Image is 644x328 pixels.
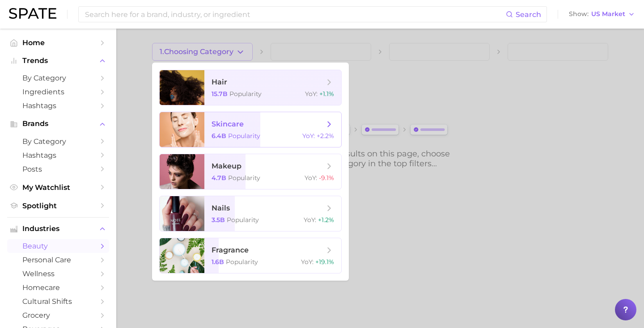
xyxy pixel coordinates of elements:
[229,90,262,98] span: Popularity
[22,269,94,278] span: wellness
[22,165,94,173] span: Posts
[22,74,94,82] span: by Category
[212,216,225,224] span: 3.5b
[22,88,94,96] span: Ingredients
[304,216,316,224] span: YoY :
[7,99,109,113] a: Hashtags
[226,258,258,266] span: Popularity
[319,174,334,182] span: -9.1%
[22,297,94,306] span: cultural shifts
[7,294,109,308] a: cultural shifts
[7,199,109,213] a: Spotlight
[569,12,589,17] span: Show
[84,7,506,22] input: Search here for a brand, industry, or ingredient
[7,54,109,67] button: Trends
[7,253,109,267] a: personal care
[7,117,109,130] button: Brands
[22,38,94,47] span: Home
[212,246,249,254] span: fragrance
[302,132,315,140] span: YoY :
[212,120,244,128] span: skincare
[228,174,260,182] span: Popularity
[7,85,109,99] a: Ingredients
[22,225,94,233] span: Industries
[7,71,109,85] a: by Category
[305,90,318,98] span: YoY :
[22,120,94,128] span: Brands
[7,181,109,194] a: My Watchlist
[516,10,541,19] span: Search
[591,12,625,17] span: US Market
[318,216,334,224] span: +1.2%
[212,174,226,182] span: 4.7b
[212,258,224,266] span: 1.6b
[212,162,241,170] span: makeup
[152,63,349,281] ul: 1.Choosing Category
[212,78,227,86] span: hair
[567,8,637,20] button: ShowUS Market
[22,311,94,320] span: grocery
[315,258,334,266] span: +19.1%
[7,135,109,148] a: by Category
[7,148,109,162] a: Hashtags
[7,267,109,281] a: wellness
[319,90,334,98] span: +1.1%
[22,101,94,110] span: Hashtags
[301,258,314,266] span: YoY :
[317,132,334,140] span: +2.2%
[7,36,109,50] a: Home
[212,90,228,98] span: 15.7b
[7,281,109,294] a: homecare
[212,132,226,140] span: 6.4b
[22,256,94,264] span: personal care
[9,8,56,19] img: SPATE
[22,202,94,210] span: Spotlight
[22,183,94,192] span: My Watchlist
[22,137,94,146] span: by Category
[22,242,94,250] span: beauty
[212,204,230,212] span: nails
[22,151,94,160] span: Hashtags
[7,308,109,322] a: grocery
[22,283,94,292] span: homecare
[228,132,260,140] span: Popularity
[7,239,109,253] a: beauty
[227,216,259,224] span: Popularity
[7,162,109,176] a: Posts
[22,57,94,65] span: Trends
[7,222,109,235] button: Industries
[305,174,317,182] span: YoY :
